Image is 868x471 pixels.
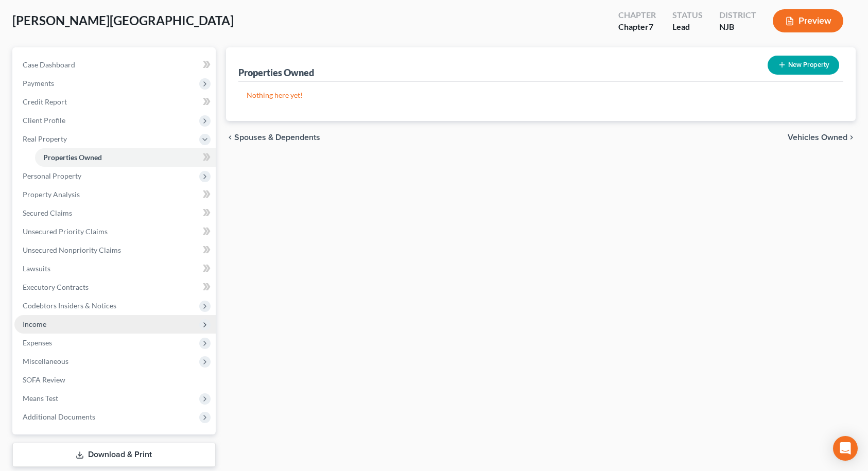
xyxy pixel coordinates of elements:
[773,9,843,32] button: Preview
[247,90,836,100] p: Nothing here yet!
[14,371,216,389] a: SOFA Review
[23,338,52,347] span: Expenses
[788,133,847,142] span: Vehicles Owned
[847,133,856,142] i: chevron_right
[43,153,102,162] span: Properties Owned
[768,56,839,75] button: New Property
[23,394,58,403] span: Means Test
[23,283,89,291] span: Executory Contracts
[23,171,81,180] span: Personal Property
[23,190,80,199] span: Property Analysis
[14,185,216,204] a: Property Analysis
[14,222,216,241] a: Unsecured Priority Claims
[12,13,234,28] span: [PERSON_NAME][GEOGRAPHIC_DATA]
[23,134,67,143] span: Real Property
[672,9,703,21] div: Status
[35,148,216,167] a: Properties Owned
[238,66,314,79] div: Properties Owned
[14,93,216,111] a: Credit Report
[23,264,50,273] span: Lawsuits
[14,259,216,278] a: Lawsuits
[23,116,65,125] span: Client Profile
[234,133,320,142] span: Spouses & Dependents
[226,133,234,142] i: chevron_left
[23,227,108,236] span: Unsecured Priority Claims
[23,412,95,421] span: Additional Documents
[618,9,656,21] div: Chapter
[788,133,856,142] button: Vehicles Owned chevron_right
[23,357,68,365] span: Miscellaneous
[12,443,216,467] a: Download & Print
[14,56,216,74] a: Case Dashboard
[618,21,656,33] div: Chapter
[719,21,756,33] div: NJB
[833,436,858,461] div: Open Intercom Messenger
[23,208,72,217] span: Secured Claims
[14,204,216,222] a: Secured Claims
[719,9,756,21] div: District
[226,133,320,142] button: chevron_left Spouses & Dependents
[23,320,46,328] span: Income
[14,278,216,296] a: Executory Contracts
[23,246,121,254] span: Unsecured Nonpriority Claims
[23,79,54,88] span: Payments
[23,375,65,384] span: SOFA Review
[649,22,653,31] span: 7
[23,301,116,310] span: Codebtors Insiders & Notices
[23,97,67,106] span: Credit Report
[14,241,216,259] a: Unsecured Nonpriority Claims
[23,60,75,69] span: Case Dashboard
[672,21,703,33] div: Lead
